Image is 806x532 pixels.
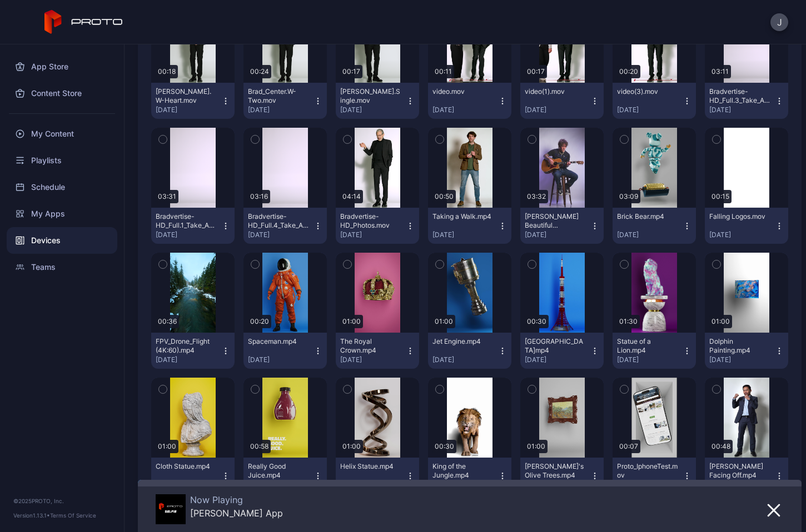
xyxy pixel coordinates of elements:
button: J [770,13,788,31]
div: Dolphin Painting.mp4 [709,337,770,355]
div: Van Gogh's Olive Trees.mp4 [525,462,586,480]
button: Bradvertise-HD_Full.1_Take_A002C001.mov[DATE] [151,208,235,244]
div: Proto_IphoneTest.mov [617,462,678,480]
div: Spaceman.mp4 [248,337,309,346]
div: Brad_Left.Single.mov [340,87,401,105]
div: Really Good Juice.mp4 [248,462,309,480]
button: video(3).mov[DATE] [613,83,696,119]
button: Cloth Statue.mp4[DATE] [151,458,235,494]
a: Content Store [7,80,117,107]
button: [PERSON_NAME].Single.mov[DATE] [336,83,419,119]
button: Jet Engine.mp4[DATE] [428,333,511,369]
button: Helix Statue.mp4[DATE] [336,458,419,494]
div: [DATE] [156,106,221,114]
div: Billy Morrison's Beautiful Disaster.mp4 [525,212,586,230]
button: Really Good Juice.mp4[DATE] [243,458,327,494]
button: FPV_Drone_Flight (4K:60).mp4[DATE] [151,333,235,369]
a: Schedule [7,174,117,200]
div: [DATE] [248,230,314,239]
a: App Store [7,53,117,80]
div: Cloth Statue.mp4 [156,462,217,471]
button: [GEOGRAPHIC_DATA]mp4[DATE] [520,333,604,369]
div: [DATE] [340,230,406,239]
div: video(3).mov [617,87,678,96]
button: Spaceman.mp4[DATE] [243,333,327,369]
button: [PERSON_NAME] Facing Off.mp4[DATE] [705,458,788,494]
div: Falling Logos.mov [709,212,770,221]
div: King of the Jungle.mp4 [432,462,494,480]
button: [PERSON_NAME]'s Olive Trees.mp4[DATE] [520,458,604,494]
div: [DATE] [617,230,683,239]
div: Bradvertise-HD_Full.3_Take_A001C002.mov [709,87,770,105]
button: Brad_Center.W-Two.mov[DATE] [243,83,327,119]
div: FPV_Drone_Flight (4K:60).mp4 [156,337,217,355]
button: The Royal Crown.mp4[DATE] [336,333,419,369]
a: My Content [7,121,117,147]
button: Statue of a Lion.mp4[DATE] [613,333,696,369]
button: Bradvertise-HD_Full.4_Take_A001C003.mov[DATE] [243,208,327,244]
div: video(1).mov [525,87,586,96]
div: [DATE] [525,355,590,364]
div: [DATE] [709,355,775,364]
div: The Royal Crown.mp4 [340,337,401,355]
a: Teams [7,254,117,280]
div: [DATE] [248,106,314,114]
button: Falling Logos.mov[DATE] [705,208,788,244]
div: Statue of a Lion.mp4 [617,337,678,355]
button: Dolphin Painting.mp4[DATE] [705,333,788,369]
button: Brick Bear.mp4[DATE] [613,208,696,244]
button: Taking a Walk.mp4[DATE] [428,208,511,244]
div: [DATE] [432,355,498,364]
div: [DATE] [248,355,314,364]
div: Brad_Right.W-Heart.mov [156,87,217,105]
a: My Apps [7,200,117,227]
div: Brad_Center.W-Two.mov [248,87,309,105]
div: [DATE] [340,355,406,364]
div: [DATE] [432,106,498,114]
a: Playlists [7,147,117,174]
div: © 2025 PROTO, Inc. [13,496,111,505]
div: [DATE] [156,230,221,239]
div: [DATE] [709,106,775,114]
button: [PERSON_NAME].W-Heart.mov[DATE] [151,83,235,119]
a: Terms Of Service [50,512,96,519]
a: Devices [7,227,117,254]
span: Version 1.13.1 • [13,512,50,519]
div: [DATE] [340,106,406,114]
div: video.mov [432,87,494,96]
div: David Selfie App [190,508,283,519]
button: video(1).mov[DATE] [520,83,604,119]
div: Helix Statue.mp4 [340,462,401,471]
div: [DATE] [432,230,498,239]
div: Taking a Walk.mp4 [432,212,494,221]
button: video.mov[DATE] [428,83,511,119]
div: Now Playing [190,494,283,505]
div: Bradvertise-HD_Full.4_Take_A001C003.mov [248,212,309,230]
div: [DATE] [525,230,590,239]
button: Bradvertise-HD_Photos.mov[DATE] [336,208,419,244]
div: [DATE] [525,106,590,114]
div: [DATE] [156,355,221,364]
div: [DATE] [709,230,775,239]
div: Bradvertise-HD_Photos.mov [340,212,401,230]
div: Brick Bear.mp4 [617,212,678,221]
div: Jet Engine.mp4 [432,337,494,346]
div: [DATE] [617,355,683,364]
div: [DATE] [617,106,683,114]
div: Manny Pacquiao Facing Off.mp4 [709,462,770,480]
div: Tokyo Tower.mp4 [525,337,586,355]
button: King of the Jungle.mp4[DATE] [428,458,511,494]
div: Bradvertise-HD_Full.1_Take_A002C001.mov [156,212,217,230]
button: Bradvertise-HD_Full.3_Take_A001C002.mov[DATE] [705,83,788,119]
button: Proto_IphoneTest.mov[DATE] [613,458,696,494]
button: [PERSON_NAME] Beautiful Disaster.mp4[DATE] [520,208,604,244]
